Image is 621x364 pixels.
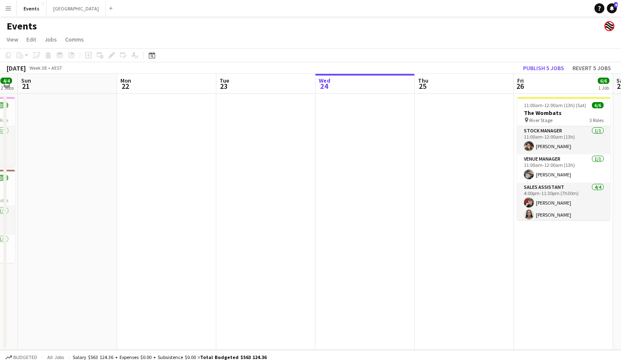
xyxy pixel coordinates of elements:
button: Events [17,0,46,17]
span: Comms [65,36,84,43]
h3: The Wombats [517,109,610,117]
span: 3 Roles [589,117,604,123]
div: [DATE] [7,64,26,72]
a: View [3,34,22,45]
div: AEST [51,65,62,71]
app-card-role: Venue Manager1/111:00am-12:00am (13h)[PERSON_NAME] [517,154,610,183]
span: Mon [120,77,131,84]
span: View [7,36,18,43]
span: 22 [119,81,131,91]
a: 4 [607,3,617,13]
div: 1 Job [598,85,609,91]
app-card-role: Sales Assistant4/44:00pm-11:30pm (7h30m)[PERSON_NAME][PERSON_NAME] [517,183,610,247]
h1: Events [7,20,37,32]
span: 24 [318,81,330,91]
div: Salary $563 124.36 + Expenses $0.00 + Subsistence $0.00 = [73,354,266,360]
span: Week 38 [27,65,48,71]
span: 26 [516,81,524,91]
span: River Stage [529,117,553,123]
span: 6/6 [598,78,609,84]
a: Jobs [41,34,60,45]
span: 25 [417,81,428,91]
span: Total Budgeted $563 124.36 [200,354,266,360]
span: 11:00am-12:00am (13h) (Sat) [524,102,586,108]
app-card-role: Stock Manager1/111:00am-12:00am (13h)[PERSON_NAME] [517,126,610,154]
div: 2 Jobs [1,85,14,91]
span: 4/4 [0,78,12,84]
span: Tue [220,77,229,84]
a: Edit [23,34,39,45]
span: Budgeted [13,354,37,360]
span: 4 [614,2,618,7]
span: 6/6 [592,102,604,108]
span: 23 [218,81,229,91]
span: Wed [319,77,330,84]
app-user-avatar: Event Merch [604,21,614,31]
button: [GEOGRAPHIC_DATA] [46,0,106,17]
span: Edit [27,36,36,43]
span: Jobs [44,36,57,43]
app-job-card: 11:00am-12:00am (13h) (Sat)6/6The Wombats River Stage3 RolesStock Manager1/111:00am-12:00am (13h)... [517,97,610,220]
a: Comms [62,34,87,45]
span: Sun [21,77,31,84]
span: All jobs [46,354,66,360]
button: Budgeted [4,353,39,362]
span: Thu [418,77,428,84]
span: 21 [20,81,31,91]
button: Publish 5 jobs [520,63,567,73]
span: Fri [517,77,524,84]
button: Revert 5 jobs [569,63,614,73]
